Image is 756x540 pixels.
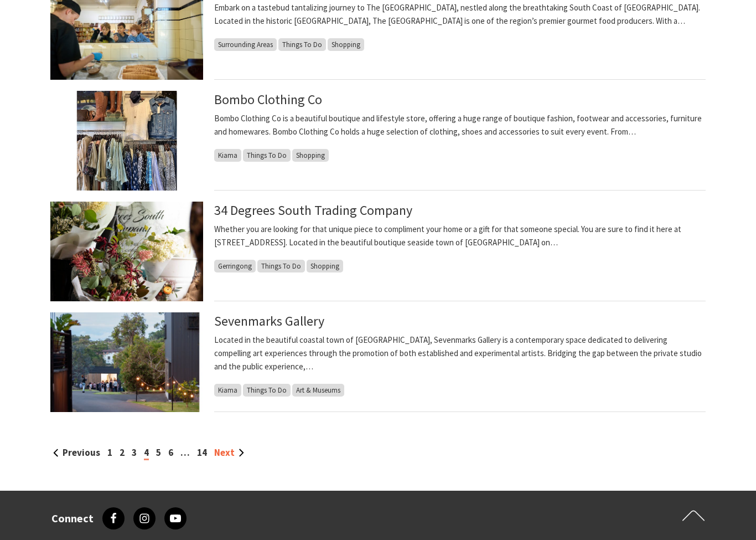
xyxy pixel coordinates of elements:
span: Shopping [328,39,364,52]
a: 3 [132,447,137,459]
a: 5 [156,447,161,459]
p: Located in the beautiful coastal town of [GEOGRAPHIC_DATA], Sevenmarks Gallery is a contemporary ... [214,334,706,374]
span: Shopping [292,150,329,162]
span: … [180,447,190,459]
span: Art & Museums [292,384,344,397]
span: Kiama [214,150,241,162]
p: Embark on a tastebud tantalizing journey to The [GEOGRAPHIC_DATA], nestled along the breathtaking... [214,2,706,28]
span: Surrounding Areas [214,39,277,52]
span: Things To Do [278,39,326,52]
span: Kiama [214,384,241,397]
span: Things To Do [243,150,291,162]
span: Gerringong [214,260,256,273]
a: 1 [107,447,112,459]
a: 34 Degrees South Trading Company [214,202,412,219]
a: 14 [197,447,207,459]
p: Whether you are looking for that unique piece to compliment your home or a gift for that someone ... [214,223,706,250]
a: Next [214,447,244,459]
span: 4 [144,447,149,461]
a: 6 [168,447,173,459]
span: Things To Do [243,384,291,397]
span: Shopping [307,260,343,273]
span: Things To Do [257,260,305,273]
h3: Connect [51,512,94,526]
img: Picture of the Side of Building with pathway, grass and large tree next to building. [50,313,203,413]
a: 2 [120,447,125,459]
a: Previous [53,447,100,459]
p: Bombo Clothing Co is a beautiful boutique and lifestyle store, offering a huge range of boutique ... [214,112,706,139]
a: Bombo Clothing Co [214,91,322,109]
a: Sevenmarks Gallery [214,313,324,330]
